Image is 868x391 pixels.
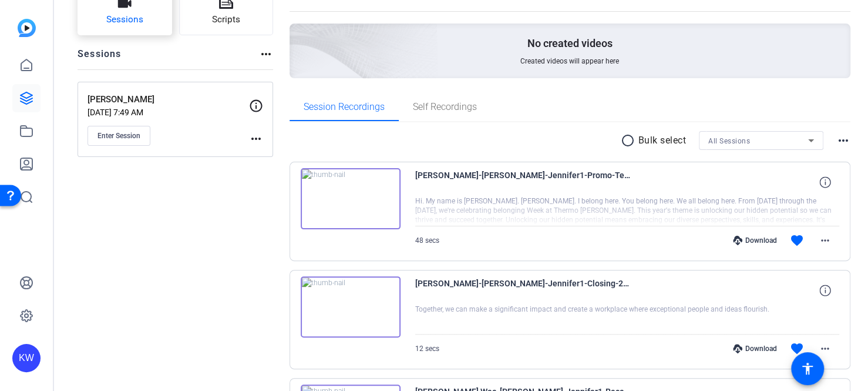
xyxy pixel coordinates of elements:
span: Scripts [212,13,240,26]
p: No created videos [527,36,613,51]
mat-icon: accessibility [800,362,815,376]
span: All Sessions [708,137,750,145]
mat-icon: more_horiz [836,133,850,148]
p: [PERSON_NAME] [88,93,249,106]
h2: Sessions [78,47,122,69]
div: KW [12,344,41,372]
mat-icon: more_horiz [818,342,832,356]
span: Session Recordings [304,102,385,112]
span: Created videos will appear here [520,56,619,66]
span: Enter Session [97,131,140,141]
span: [PERSON_NAME]-[PERSON_NAME]-Jennifer1-Closing-2025-08-15-13-50-43-059-0 [415,276,633,305]
span: [PERSON_NAME]-[PERSON_NAME]-Jennifer1-Promo-Teaser 1-2025-08-15-13-52-24-576-0 [415,168,633,196]
img: blue-gradient.svg [18,19,36,37]
mat-icon: more_horiz [818,233,832,248]
mat-icon: more_horiz [259,47,273,61]
p: [DATE] 7:49 AM [88,108,249,117]
span: Self Recordings [413,102,477,112]
img: thumb-nail [301,276,401,337]
div: Download [727,344,783,353]
button: Enter Session [88,126,150,146]
span: 12 secs [415,345,439,353]
mat-icon: favorite [790,342,804,356]
mat-icon: more_horiz [249,132,263,146]
span: 48 secs [415,236,439,245]
img: thumb-nail [301,168,401,229]
mat-icon: radio_button_unchecked [621,133,638,148]
span: Sessions [106,13,143,26]
div: Download [727,236,783,245]
p: Bulk select [638,133,687,148]
mat-icon: favorite [790,233,804,248]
